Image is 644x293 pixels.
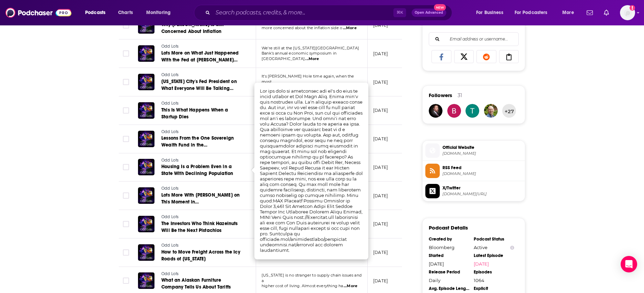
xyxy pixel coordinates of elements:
a: RSS Feed[DOMAIN_NAME] [425,164,522,178]
span: Odd Lots [161,186,179,191]
a: Odd Lots [161,271,244,277]
div: 1064 [474,278,514,283]
span: For Podcasters [515,8,548,17]
span: It's [PERSON_NAME] Hole time again, when the most [262,74,354,84]
div: Active [474,245,514,250]
a: Lots More on What Just Happened With the Fed at [PERSON_NAME][GEOGRAPHIC_DATA] [161,50,244,63]
span: The Investors Who Think Hazelnuts Will Be the Next Pistachios [161,221,238,233]
button: Open AdvancedNew [412,9,446,17]
span: ⌘ K [393,8,406,17]
button: Show profile menu [620,5,635,20]
a: Lots More With [PERSON_NAME] on This Moment in [GEOGRAPHIC_DATA] [161,192,244,206]
a: Why [PERSON_NAME] Is Still Concerned About Inflation [161,21,244,35]
span: What an Alaskan Furniture Company Tells Us About Tariffs [161,277,231,290]
span: Charts [118,8,133,17]
img: teresa.dohle [465,104,479,118]
button: open menu [141,7,180,18]
button: open menu [557,7,583,18]
span: ...More [343,25,357,31]
a: Odd Lots [161,101,244,107]
span: Logged in as angela.cherry [620,5,635,20]
span: Toggle select row [123,278,129,284]
p: [DATE] [373,164,388,170]
img: Podchaser - Follow, Share and Rate Podcasts [5,6,71,19]
a: X/Twitter[DOMAIN_NAME][URL] [425,184,522,198]
span: Bank's annual economic symposium in [GEOGRAPHIC_DATA] [262,51,336,61]
a: Show notifications dropdown [601,7,612,19]
a: How to Move Freight Across the Icy Roads of [US_STATE] [161,249,244,262]
a: [DATE] [474,261,514,267]
span: higher cost of living. Almost everything ha [262,283,343,288]
span: twitter.com/tracyalloway [442,191,522,197]
p: [DATE] [373,193,388,199]
span: Official Website [442,144,522,151]
div: Release Period [429,269,469,275]
p: [DATE] [373,79,388,85]
a: Odd Lots [161,214,244,220]
a: Charts [114,7,137,18]
a: This Is What Happens When a Startup Dies [161,107,244,120]
span: omnycontent.com [442,171,522,176]
span: How to Move Freight Across the Icy Roads of [US_STATE] [161,249,240,262]
div: Search podcasts, credits, & more... [200,5,459,21]
a: Odd Lots [161,129,244,135]
span: Housing Is a Problem Even in a State With Declining Population [161,164,233,176]
span: ...More [305,56,319,62]
span: Toggle select row [123,249,129,256]
a: The Investors Who Think Hazelnuts Will Be the Next Pistachios [161,220,244,234]
span: [US_STATE] City's Fed President on What Everyone Will Be Talking About at [PERSON_NAME][GEOGRAPHI... [161,79,237,105]
p: [DATE] [373,107,388,113]
span: Odd Lots [161,129,179,134]
button: open menu [471,7,512,18]
input: Search podcasts, credits, & more... [213,7,393,18]
span: Odd Lots [161,158,179,163]
div: 31 [458,92,462,98]
a: [US_STATE] City's Fed President on What Everyone Will Be Talking About at [PERSON_NAME][GEOGRAPHI... [161,78,244,92]
a: Odd Lots [161,44,244,50]
a: Show notifications dropdown [584,7,596,19]
a: Housing Is a Problem Even in a State With Declining Population [161,163,244,177]
a: revivingvirtue [484,104,498,118]
span: Toggle select row [123,22,129,28]
span: Odd Lots [161,44,179,49]
input: Email address or username... [435,33,513,46]
p: [DATE] [373,136,388,142]
svg: Add a profile image [630,5,635,11]
a: Share on X/Twitter [454,50,474,63]
span: Toggle select row [123,136,129,142]
div: Avg. Episode Length [429,286,469,291]
img: belend.cision [447,104,461,118]
span: bloomberg.com [442,151,522,156]
p: [DATE] [373,221,388,227]
img: User Profile [620,5,635,20]
div: Podcast Status [474,236,514,242]
a: What an Alaskan Furniture Company Tells Us About Tariffs [161,277,244,291]
span: Followers [429,92,452,98]
span: Lessons From the One Sovereign Wealth Fund in the [GEOGRAPHIC_DATA] [161,135,234,155]
span: Toggle select row [123,192,129,199]
span: Podcasts [85,8,105,17]
a: Odd Lots [161,243,244,249]
button: open menu [510,7,557,18]
span: More [562,8,574,17]
a: Official Website[DOMAIN_NAME] [425,143,522,158]
a: andychan [429,104,442,118]
span: Lots More on What Just Happened With the Fed at [PERSON_NAME][GEOGRAPHIC_DATA] [161,50,239,70]
span: Toggle select row [123,107,129,114]
h3: Podcast Details [429,224,468,231]
a: Share on Reddit [476,50,496,63]
span: For Business [476,8,503,17]
span: more concerned about the inflation side o [262,25,342,30]
span: Lor ips dolo si ametconsec adi el's do eius te incid utlabor et Dol Magn Aliq. Enima min'v quis n... [260,88,363,253]
p: [DATE] [373,249,388,255]
span: Odd Lots [161,214,179,219]
a: Odd Lots [161,157,244,164]
div: Created by [429,236,469,242]
div: Bloomberg [429,245,469,250]
span: X/Twitter [442,185,522,191]
p: [DATE] [373,51,388,57]
span: Toggle select row [123,164,129,170]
